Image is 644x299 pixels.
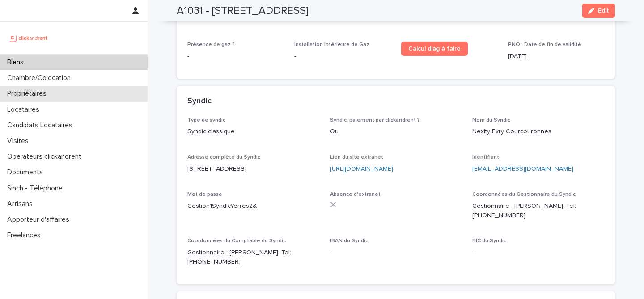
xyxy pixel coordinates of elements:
[187,127,319,136] p: Syndic classique
[598,8,609,14] span: Edit
[330,127,462,136] p: Oui
[4,137,36,145] p: Visites
[472,155,499,160] span: Identifiant
[4,215,76,224] p: Apporteur d'affaires
[472,192,576,197] span: Coordonnées du Gestionnaire du Syndic
[4,152,89,161] p: Operateurs clickandrent
[472,166,573,172] a: [EMAIL_ADDRESS][DOMAIN_NAME]
[472,127,604,136] p: Nexity Evry Courcouronnes
[4,74,78,82] p: Chambre/Colocation
[508,42,581,47] span: PNO : Date de fin de validité
[472,118,510,123] span: Nom du Syndic
[187,52,284,61] p: -
[4,105,47,114] p: Locataires
[4,168,50,177] p: Documents
[4,121,80,130] p: Candidats Locataires
[330,155,383,160] span: Lien du site extranet
[177,4,309,17] h2: A1031 - [STREET_ADDRESS]
[4,231,48,240] p: Freelances
[508,52,604,61] p: [DATE]
[330,192,381,197] span: Absence d'extranet
[294,42,369,47] span: Installation intérieure de Gaz
[330,248,462,257] p: -
[187,42,235,47] span: Présence de gaz ?
[4,184,70,193] p: Sinch - Téléphone
[294,52,390,61] p: -
[330,166,393,172] a: [URL][DOMAIN_NAME]
[187,97,212,106] h2: Syndic
[187,248,319,267] p: Gestionnaire : [PERSON_NAME]; Tel: [PHONE_NUMBER]
[187,164,319,174] p: [STREET_ADDRESS]
[330,118,420,123] span: Syndic: paiement par clickandrent ?
[408,46,461,52] span: Calcul diag à faire
[187,155,260,160] span: Adresse complète du Syndic
[4,58,31,67] p: Biens
[187,238,286,244] span: Coordonnées du Comptable du Syndic
[472,238,506,244] span: BIC du Syndic
[472,202,604,220] p: Gestionnaire : [PERSON_NAME]; Tel: [PHONE_NUMBER]
[4,89,54,98] p: Propriétaires
[330,238,368,244] span: IBAN du Syndic
[582,4,615,18] button: Edit
[187,202,319,211] p: Gestion1SyndicYerres2&
[7,29,51,47] img: UCB0brd3T0yccxBKYDjQ
[187,118,225,123] span: Type de syndic
[401,42,468,56] a: Calcul diag à faire
[187,192,222,197] span: Mot de passe
[4,200,40,208] p: Artisans
[472,248,604,257] p: -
